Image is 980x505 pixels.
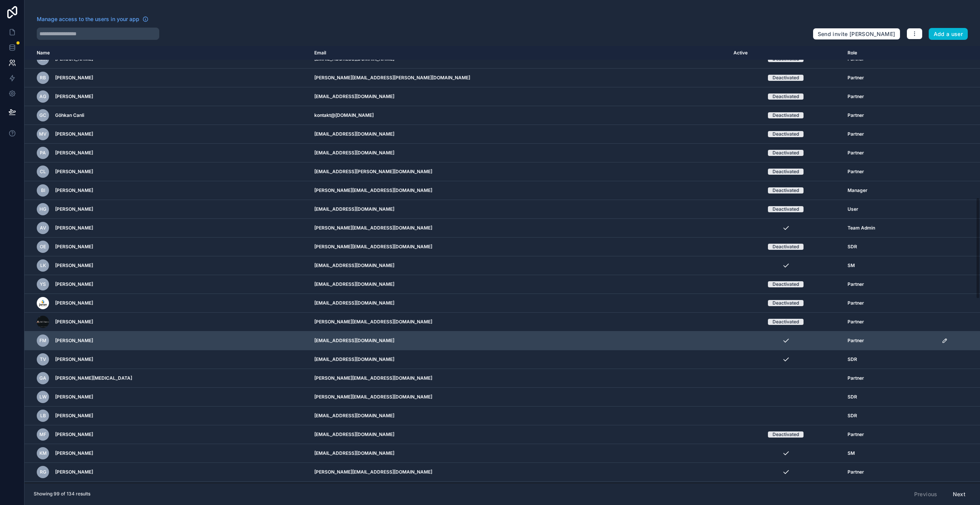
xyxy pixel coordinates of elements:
span: FM [39,338,46,344]
span: Partner [848,112,864,118]
td: [PERSON_NAME][EMAIL_ADDRESS][DOMAIN_NAME] [310,181,729,200]
span: RB [40,75,46,81]
div: Deactivated [773,131,799,137]
button: Add a user [929,28,968,40]
span: SDR [848,394,857,400]
span: LB [40,413,46,419]
span: Partner [848,300,864,306]
td: [EMAIL_ADDRESS][DOMAIN_NAME] [310,331,729,350]
div: Deactivated [773,75,799,81]
div: Deactivated [773,300,799,306]
span: GA [39,375,46,381]
div: scrollable content [24,46,980,483]
span: Partner [848,169,864,175]
span: Partner [848,338,864,344]
td: [EMAIL_ADDRESS][DOMAIN_NAME] [310,256,729,275]
div: Deactivated [773,431,799,438]
span: TV [40,356,46,362]
td: [EMAIL_ADDRESS][DOMAIN_NAME] [310,200,729,219]
span: [PERSON_NAME] [55,300,93,306]
span: KM [39,450,47,456]
span: User [848,206,858,212]
span: [PERSON_NAME] [55,131,93,137]
span: [PERSON_NAME] [55,431,93,438]
span: LK [40,262,46,269]
span: Partner [848,375,864,381]
a: Manage access to the users in your app [37,15,149,23]
div: Deactivated [773,206,799,212]
span: MV [39,131,47,137]
td: kontakt@​[DOMAIN_NAME] [310,106,729,125]
span: YS [40,281,46,287]
td: [EMAIL_ADDRESS][DOMAIN_NAME] [310,294,729,313]
span: [PERSON_NAME] [55,75,93,81]
span: [PERSON_NAME] [55,206,93,212]
span: [PERSON_NAME] [55,450,93,456]
span: GC [39,112,46,118]
span: [PERSON_NAME] [55,469,93,475]
span: AG [39,93,46,100]
div: Deactivated [773,150,799,156]
span: AV [40,225,46,231]
span: SDR [848,244,857,250]
span: OE [40,244,46,250]
span: [PERSON_NAME] [55,413,93,419]
th: Email [310,46,729,60]
th: Name [24,46,310,60]
td: [EMAIL_ADDRESS][DOMAIN_NAME] [310,125,729,144]
td: [EMAIL_ADDRESS][DOMAIN_NAME] [310,275,729,294]
span: CL [40,169,46,175]
td: [PERSON_NAME][EMAIL_ADDRESS][DOMAIN_NAME] [310,313,729,331]
td: [EMAIL_ADDRESS][PERSON_NAME][DOMAIN_NAME] [310,162,729,181]
button: Send invite [PERSON_NAME] [813,28,900,40]
span: Partner [848,93,864,100]
span: [PERSON_NAME] [55,319,93,325]
td: [EMAIL_ADDRESS][DOMAIN_NAME] [310,425,729,444]
span: [PERSON_NAME] [55,262,93,269]
span: Partner [848,75,864,81]
div: Deactivated [773,112,799,118]
span: [PERSON_NAME] [55,93,93,100]
div: Deactivated [773,169,799,175]
span: SM [848,450,855,456]
span: [PERSON_NAME] [55,150,93,156]
th: Active [729,46,843,60]
span: SDR [848,413,857,419]
td: [PERSON_NAME][EMAIL_ADDRESS][DOMAIN_NAME] [310,463,729,482]
td: [PERSON_NAME][EMAIL_ADDRESS][DOMAIN_NAME] [310,238,729,256]
th: Role [843,46,938,60]
span: [PERSON_NAME] [55,394,93,400]
span: Showing 99 of 134 results [34,491,90,497]
span: [PERSON_NAME] [55,356,93,362]
span: SM [848,262,855,269]
td: [EMAIL_ADDRESS][DOMAIN_NAME] [310,350,729,369]
div: Deactivated [773,319,799,325]
button: Next [947,488,971,501]
span: Manage access to the users in your app [37,15,139,23]
td: [PERSON_NAME][EMAIL_ADDRESS][PERSON_NAME][DOMAIN_NAME] [310,69,729,87]
td: [EMAIL_ADDRESS][DOMAIN_NAME] [310,444,729,463]
div: Deactivated [773,187,799,193]
span: LW [39,394,47,400]
span: [PERSON_NAME] [55,225,93,231]
td: [EMAIL_ADDRESS][DOMAIN_NAME] [310,482,729,500]
td: [EMAIL_ADDRESS][DOMAIN_NAME] [310,87,729,106]
td: [EMAIL_ADDRESS][DOMAIN_NAME] [310,407,729,425]
div: Deactivated [773,244,799,250]
td: [PERSON_NAME][EMAIL_ADDRESS][DOMAIN_NAME] [310,369,729,388]
span: BI [41,187,45,193]
span: Partner [848,469,864,475]
span: [PERSON_NAME] [55,187,93,193]
span: [PERSON_NAME] [55,281,93,287]
span: [PERSON_NAME] [55,169,93,175]
div: Deactivated [773,281,799,287]
td: [PERSON_NAME][EMAIL_ADDRESS][DOMAIN_NAME] [310,219,729,238]
span: [PERSON_NAME] [55,244,93,250]
span: HG [39,206,46,212]
span: Göhkan Canli [55,112,84,118]
span: PA [40,150,46,156]
span: MF [39,431,46,438]
span: Partner [848,150,864,156]
span: SDR [848,356,857,362]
